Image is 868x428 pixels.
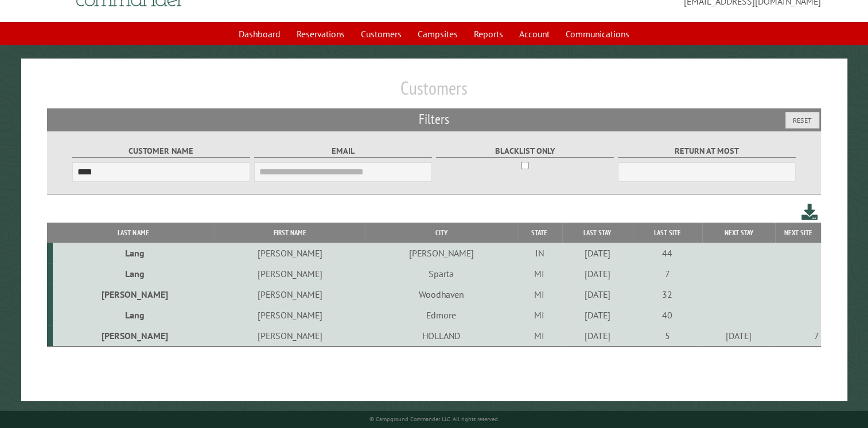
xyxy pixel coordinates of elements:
h1: Customers [47,77,821,108]
td: [PERSON_NAME] [214,325,365,347]
th: Next Stay [702,223,776,243]
td: [PERSON_NAME] [214,243,365,263]
td: 7 [775,325,821,347]
td: MI [517,305,562,325]
td: [PERSON_NAME] [214,305,365,325]
td: [PERSON_NAME] [53,284,214,305]
td: IN [517,243,562,263]
td: MI [517,263,562,284]
a: Download this customer list (.csv) [801,201,818,223]
div: [DATE] [564,268,631,279]
label: Customer Name [72,145,251,158]
th: State [517,223,562,243]
div: [DATE] [704,330,773,341]
th: Last Site [633,223,702,243]
td: MI [517,325,562,347]
a: Communications [559,23,636,45]
th: First Name [214,223,365,243]
div: [DATE] [564,289,631,300]
th: Last Name [53,223,214,243]
th: Last Stay [562,223,633,243]
td: [PERSON_NAME] [214,284,365,305]
td: Edmore [365,305,517,325]
label: Return at most [618,145,796,158]
td: 7 [633,263,702,284]
label: Blacklist only [436,145,614,158]
td: Lang [53,263,214,284]
td: 5 [633,325,702,347]
a: Reports [467,23,510,45]
td: [PERSON_NAME] [214,263,365,284]
td: 32 [633,284,702,305]
a: Customers [354,23,408,45]
div: [DATE] [564,309,631,321]
td: [PERSON_NAME] [365,243,517,263]
td: 40 [633,305,702,325]
td: MI [517,284,562,305]
td: HOLLAND [365,325,517,347]
a: Dashboard [232,23,287,45]
h2: Filters [47,108,821,130]
small: © Campground Commander LLC. All rights reserved. [369,415,499,423]
td: Lang [53,305,214,325]
a: Account [512,23,556,45]
td: Sparta [365,263,517,284]
th: City [365,223,517,243]
div: [DATE] [564,247,631,259]
label: Email [254,145,433,158]
td: [PERSON_NAME] [53,325,214,347]
td: Lang [53,243,214,263]
th: Next Site [775,223,821,243]
div: [DATE] [564,330,631,341]
td: 44 [633,243,702,263]
td: Woodhaven [365,284,517,305]
a: Campsites [411,23,465,45]
button: Reset [785,112,819,129]
a: Reservations [290,23,352,45]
